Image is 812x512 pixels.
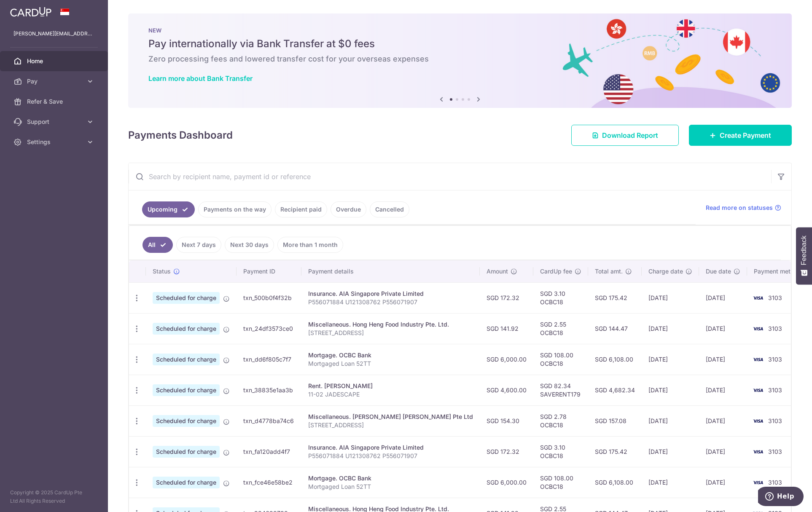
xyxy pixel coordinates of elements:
[480,436,533,467] td: SGD 172.32
[237,467,301,498] td: txn_fce46e58be2
[148,27,772,34] p: NEW
[768,479,782,486] span: 3103
[588,375,642,405] td: SGD 4,682.34
[699,436,747,467] td: [DATE]
[768,325,782,332] span: 3103
[768,448,782,455] span: 3103
[27,97,83,106] span: Refer & Save
[277,237,343,253] a: More than 1 month
[642,344,699,375] td: [DATE]
[800,236,808,265] span: Feedback
[480,375,533,405] td: SGD 4,600.00
[128,128,233,143] h4: Payments Dashboard
[308,359,473,368] p: Mortgaged Loan 52TT
[308,413,473,421] div: Miscellaneous. [PERSON_NAME] [PERSON_NAME] Pte Ltd
[308,390,473,399] p: 11-02 JADESCAPE
[480,344,533,375] td: SGD 6,000.00
[308,329,473,337] p: [STREET_ADDRESS]
[27,57,83,65] span: Home
[153,384,220,396] span: Scheduled for charge
[588,467,642,498] td: SGD 6,108.00
[642,375,699,405] td: [DATE]
[10,7,51,17] img: CardUp
[237,405,301,436] td: txn_d4778ba74c6
[595,267,623,276] span: Total amt.
[237,260,301,282] th: Payment ID
[533,405,588,436] td: SGD 2.78 OCBC18
[308,320,473,329] div: Miscellaneous. Hong Heng Food Industry Pte. Ltd.
[768,294,782,301] span: 3103
[237,344,301,375] td: txn_dd6f805c7f7
[706,267,731,276] span: Due date
[706,204,773,212] span: Read more on statuses
[308,382,473,390] div: Rent. [PERSON_NAME]
[588,313,642,344] td: SGD 144.47
[128,13,792,108] img: Bank transfer banner
[533,467,588,498] td: SGD 108.00 OCBC18
[533,282,588,313] td: SGD 3.10 OCBC18
[148,54,772,64] h6: Zero processing fees and lowered transfer cost for your overseas expenses
[750,354,766,365] img: Bank Card
[750,385,766,395] img: Bank Card
[237,375,301,405] td: txn_38835e1aa3b
[533,313,588,344] td: SGD 2.55 OCBC18
[237,313,301,344] td: txn_24df3573ce0
[237,282,301,313] td: txn_500b0f4f32b
[308,351,473,359] div: Mortgage. OCBC Bank
[308,298,473,306] p: P556071884 U121308762 P556071907
[237,436,301,467] td: txn_fa120add4f7
[153,267,171,276] span: Status
[588,405,642,436] td: SGD 157.08
[225,237,274,253] a: Next 30 days
[27,138,83,146] span: Settings
[275,201,327,217] a: Recipient paid
[533,344,588,375] td: SGD 108.00 OCBC18
[750,293,766,303] img: Bank Card
[153,446,220,458] span: Scheduled for charge
[370,201,409,217] a: Cancelled
[571,125,679,146] a: Download Report
[768,386,782,394] span: 3103
[750,447,766,457] img: Bank Card
[750,416,766,426] img: Bank Card
[308,452,473,460] p: P556071884 U121308762 P556071907
[153,292,220,304] span: Scheduled for charge
[27,77,83,86] span: Pay
[642,467,699,498] td: [DATE]
[533,375,588,405] td: SGD 82.34 SAVERENT179
[13,29,94,38] p: [PERSON_NAME][EMAIL_ADDRESS][DOMAIN_NAME]
[750,477,766,488] img: Bank Card
[588,436,642,467] td: SGD 175.42
[758,487,804,508] iframe: Opens a widget where you can find more information
[706,204,781,212] a: Read more on statuses
[642,436,699,467] td: [DATE]
[689,125,792,146] a: Create Payment
[588,344,642,375] td: SGD 6,108.00
[642,282,699,313] td: [DATE]
[308,290,473,298] div: Insurance. AIA Singapore Private Limited
[699,313,747,344] td: [DATE]
[308,443,473,452] div: Insurance. AIA Singapore Private Limited
[153,477,220,488] span: Scheduled for charge
[796,227,812,284] button: Feedback - Show survey
[699,344,747,375] td: [DATE]
[480,282,533,313] td: SGD 172.32
[331,201,366,217] a: Overdue
[148,37,772,51] h5: Pay internationally via Bank Transfer at $0 fees
[747,260,811,282] th: Payment method
[176,237,221,253] a: Next 7 days
[480,467,533,498] td: SGD 6,000.00
[699,282,747,313] td: [DATE]
[768,356,782,363] span: 3103
[480,405,533,436] td: SGD 154.30
[480,313,533,344] td: SGD 141.92
[198,201,272,217] a: Payments on the way
[750,324,766,334] img: Bank Card
[540,267,572,276] span: CardUp fee
[699,467,747,498] td: [DATE]
[699,405,747,436] td: [DATE]
[301,260,480,282] th: Payment details
[129,163,771,190] input: Search by recipient name, payment id or reference
[642,405,699,436] td: [DATE]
